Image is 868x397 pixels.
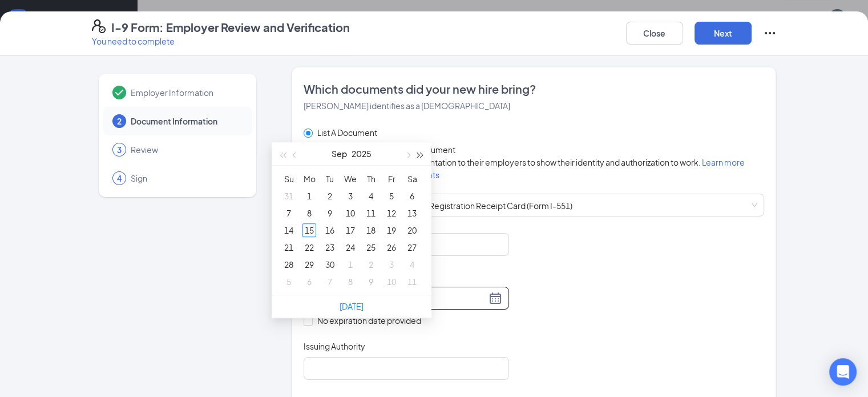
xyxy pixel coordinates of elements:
[344,206,357,220] div: 10
[299,222,320,239] td: 2025-09-15
[278,239,299,256] td: 2025-09-21
[117,173,122,184] span: 4
[405,206,419,220] div: 13
[131,87,240,98] span: Employer Information
[361,256,381,273] td: 2025-10-02
[282,240,296,254] div: 21
[385,240,398,254] div: 26
[385,189,398,203] div: 5
[344,223,357,237] div: 17
[763,26,777,40] svg: Ellipses
[361,222,381,239] td: 2025-09-18
[302,240,316,254] div: 22
[313,126,382,139] span: List A Document
[282,258,296,271] div: 28
[320,256,340,273] td: 2025-09-30
[340,170,361,187] th: We
[313,314,426,327] span: No expiration date provided
[278,222,299,239] td: 2025-09-14
[352,142,372,165] button: 2025
[278,170,299,187] th: Su
[402,204,422,222] td: 2025-09-13
[282,206,296,220] div: 7
[340,239,361,256] td: 2025-09-24
[117,115,122,127] span: 2
[282,223,296,237] div: 14
[364,240,378,254] div: 25
[385,258,398,271] div: 3
[344,240,357,254] div: 24
[117,144,122,155] span: 3
[626,22,683,45] button: Close
[364,275,378,288] div: 9
[299,170,320,187] th: Mo
[299,239,320,256] td: 2025-09-22
[829,358,857,386] div: Open Intercom Messenger
[112,86,126,99] svg: Checkmark
[131,115,240,127] span: Document Information
[344,189,357,203] div: 3
[405,258,419,271] div: 4
[304,101,510,111] span: [PERSON_NAME] identifies as a [DEMOGRAPHIC_DATA]
[323,206,337,220] div: 9
[385,275,398,288] div: 10
[299,256,320,273] td: 2025-09-29
[304,81,765,97] span: Which documents did your new hire bring?
[320,273,340,290] td: 2025-10-07
[320,239,340,256] td: 2025-09-23
[111,19,350,35] h4: I-9 Form: Employer Review and Verification
[344,275,357,288] div: 8
[131,144,240,155] span: Review
[278,204,299,222] td: 2025-09-07
[364,206,378,220] div: 11
[323,240,337,254] div: 23
[364,189,378,203] div: 4
[92,35,350,47] p: You need to complete
[361,273,381,290] td: 2025-10-09
[332,142,347,165] button: Sep
[278,273,299,290] td: 2025-10-05
[340,301,364,311] a: [DATE]
[320,204,340,222] td: 2025-09-09
[402,239,422,256] td: 2025-09-27
[385,223,398,237] div: 19
[320,170,340,187] th: Tu
[361,170,381,187] th: Th
[381,204,402,222] td: 2025-09-12
[402,187,422,204] td: 2025-09-06
[402,273,422,290] td: 2025-10-11
[340,256,361,273] td: 2025-10-01
[381,170,402,187] th: Fr
[282,275,296,288] div: 5
[299,187,320,204] td: 2025-09-01
[361,204,381,222] td: 2025-09-11
[364,258,378,271] div: 2
[381,222,402,239] td: 2025-09-19
[381,187,402,204] td: 2025-09-05
[278,187,299,204] td: 2025-08-31
[402,170,422,187] th: Sa
[344,258,357,271] div: 1
[381,239,402,256] td: 2025-09-26
[92,19,106,33] svg: FormI9EVerifyIcon
[381,273,402,290] td: 2025-10-10
[323,223,337,237] div: 16
[340,204,361,222] td: 2025-09-10
[402,222,422,239] td: 2025-09-20
[405,189,419,203] div: 6
[302,189,316,203] div: 1
[299,273,320,290] td: 2025-10-06
[695,22,752,45] button: Next
[323,275,337,288] div: 7
[320,222,340,239] td: 2025-09-16
[131,173,240,184] span: Sign
[282,189,296,203] div: 31
[304,157,745,180] span: Employees must provide documentation to their employers to show their identity and authorization ...
[302,275,316,288] div: 6
[402,256,422,273] td: 2025-10-04
[323,189,337,203] div: 2
[299,204,320,222] td: 2025-09-08
[340,222,361,239] td: 2025-09-17
[278,256,299,273] td: 2025-09-28
[304,340,365,352] span: Issuing Authority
